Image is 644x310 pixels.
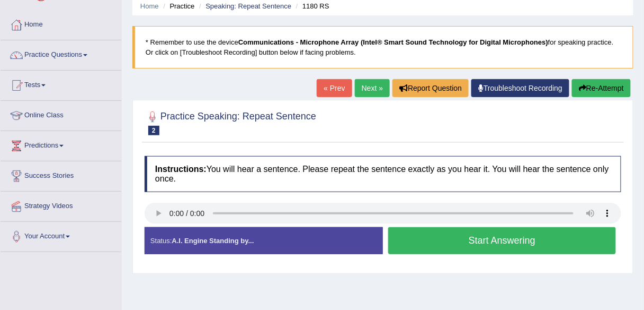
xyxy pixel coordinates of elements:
a: Tests [1,71,121,97]
button: Re-Attempt [572,79,631,97]
blockquote: * Remember to use the device for speaking practice. Or click on [Troubleshoot Recording] button b... [132,26,633,68]
h4: You will hear a sentence. Please repeat the sentence exactly as you hear it. You will hear the se... [145,156,621,192]
li: Practice [160,1,194,11]
b: Communications - Microphone Array (Intel® Smart Sound Technology for Digital Microphones) [238,38,548,46]
a: Next » [355,79,390,97]
div: Status: [145,227,383,254]
li: 1180 RS [293,1,329,11]
a: « Prev [317,79,352,97]
a: Success Stories [1,161,121,188]
a: Practice Questions [1,40,121,67]
a: Troubleshoot Recording [471,79,569,97]
a: Your Account [1,222,121,248]
a: Strategy Videos [1,192,121,218]
h2: Practice Speaking: Repeat Sentence [145,109,316,135]
a: Online Class [1,101,121,127]
a: Speaking: Repeat Sentence [205,2,291,10]
span: 2 [148,126,159,135]
button: Report Question [392,79,469,97]
a: Predictions [1,131,121,158]
b: Instructions: [155,165,207,174]
strong: A.I. Engine Standing by... [172,237,254,245]
button: Start Answering [388,227,616,254]
a: Home [1,10,121,37]
a: Home [140,2,159,10]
